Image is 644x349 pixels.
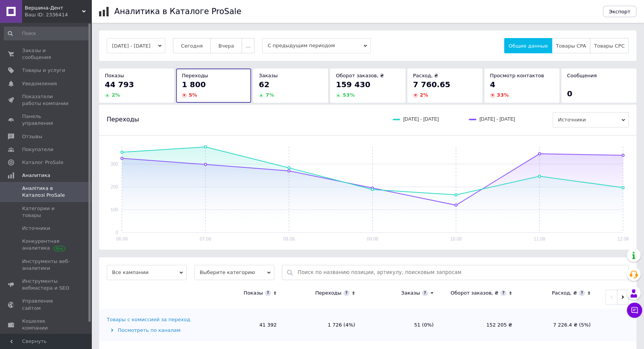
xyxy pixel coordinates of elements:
button: Вчера [210,38,242,53]
div: Показы [244,290,263,296]
div: Расход, ₴ [552,290,577,296]
span: Уведомления [22,80,57,87]
span: Вчера [218,43,234,49]
span: Сегодня [181,43,203,49]
span: Источники [553,112,629,127]
span: 159 430 [336,80,370,89]
span: Товары CPA [556,43,586,49]
button: Товары CPC [590,38,629,53]
button: Товары CPA [552,38,590,53]
text: 08.08 [283,236,295,242]
span: Сообщения [567,73,597,78]
span: Аналитика [22,172,50,179]
text: 300 [111,161,118,167]
span: Экспорт [609,9,630,14]
button: Сегодня [173,38,211,53]
span: Оборот заказов, ₴ [336,73,384,78]
text: 100 [111,207,118,212]
span: 7 760.65 [413,80,450,89]
div: Оборот заказов, ₴ [450,290,498,296]
td: 7 226.4 ₴ (5%) [520,309,598,341]
text: 09.08 [367,236,378,242]
span: Инструменты веб-аналитики [22,258,70,272]
button: [DATE] - [DATE] [107,38,165,53]
input: Поиск [4,27,90,40]
text: 11.08 [534,236,545,242]
span: 4 [490,80,495,89]
div: Переходы [315,290,341,296]
span: Заказы и сообщения [22,47,70,61]
span: Переходы [182,73,208,78]
span: Отзывы [22,133,42,140]
span: 33 % [497,92,509,98]
span: ... [246,43,250,49]
text: 07.08 [200,236,211,242]
td: 152 205 ₴ [441,309,520,341]
span: Выберите категорию [194,265,274,280]
span: Просмотр контактов [490,73,544,78]
h1: Аналитика в Каталоге ProSale [114,7,241,16]
span: Каталог ProSale [22,159,63,166]
span: Инструменты вебмастера и SEO [22,278,70,292]
span: Переходы [107,115,139,124]
button: Общие данные [504,38,552,53]
span: 0 [567,89,572,98]
text: 12.08 [617,236,629,242]
button: Чат с покупателем [627,303,642,318]
span: Покупатели [22,146,53,153]
span: Конкурентная аналитика [22,238,70,252]
span: Управление сайтом [22,298,70,311]
span: 62 [259,80,269,89]
button: ... [242,38,255,53]
span: С предыдущим периодом [262,38,371,53]
button: Экспорт [603,6,636,17]
div: Товары с комиссией за переход [107,316,190,323]
text: 10.08 [450,236,461,242]
span: 2 % [420,92,428,98]
span: Источники [22,225,50,232]
span: Показатели работы компании [22,93,70,107]
div: Заказы [401,290,420,296]
span: 44 793 [105,80,134,89]
span: Аналітика в Каталозі ProSale [22,185,70,199]
span: 7 % [266,92,274,98]
span: Показы [105,73,124,78]
text: 06.08 [116,236,128,242]
text: 0 [115,230,118,235]
span: Товары CPC [594,43,625,49]
span: Панель управления [22,113,70,127]
span: Вершина-Дент [25,5,82,11]
span: Расход, ₴ [413,73,438,78]
span: Товары и услуги [22,67,65,74]
span: Кошелек компании [22,318,70,331]
td: 41 392 [206,309,284,341]
span: 1 800 [182,80,206,89]
input: Поиск по названию позиции, артикулу, поисковым запросам [298,265,625,280]
span: Все кампании [107,265,187,280]
span: Общие данные [508,43,548,49]
td: 51 (0%) [363,309,441,341]
div: Посмотреть по каналам [107,327,204,334]
span: 2 % [112,92,120,98]
td: 1 726 (4%) [284,309,363,341]
span: Заказы [259,73,277,78]
div: Ваш ID: 2336414 [25,11,91,18]
text: 200 [111,184,118,190]
span: Категории и товары [22,205,70,219]
span: 5 % [189,92,197,98]
span: 53 % [343,92,354,98]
